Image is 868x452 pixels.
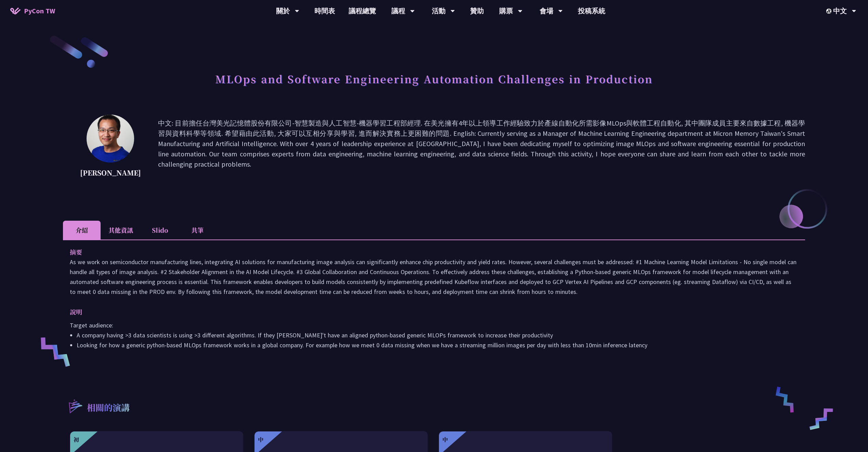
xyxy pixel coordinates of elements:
[158,118,805,180] p: 中文: 目前擔任台灣美光記憶體股份有限公司-智慧製造與人工智慧-機器學習工程部經理. 在美光擁有4年以上領導工作經驗致力於產線自動化所需影像MLOps與軟體工程自動化, 其中團隊成員主要來自數據...
[70,257,798,297] p: As we work on semiconductor manufacturing lines, integrating AI solutions for manufacturing image...
[826,9,833,14] img: Locale Icon
[179,221,216,240] li: 共筆
[101,221,141,240] li: 其他資訊
[77,330,798,340] li: A company having >3 data scientists is using >3 different algorithms. If they [PERSON_NAME]'t hav...
[215,68,653,89] h1: MLOps and Software Engineering Automation Challenges in Production
[74,436,79,444] div: 初
[70,307,785,317] p: 說明
[141,221,179,240] li: Slido
[70,320,798,330] p: Target audience:
[10,8,21,14] img: Home icon of PyCon TW 2025
[87,401,130,415] p: 相關的演講
[77,340,798,350] li: Looking for how a generic python-based MLOps framework works in a global company. For example how...
[3,2,62,20] a: PyCon TW
[63,221,101,240] li: 介紹
[80,168,141,178] p: [PERSON_NAME]
[59,389,92,423] img: r3.8d01567.svg
[442,436,448,444] div: 中
[24,6,55,16] span: PyCon TW
[258,436,263,444] div: 中
[87,115,134,163] img: 程俊培
[70,247,785,257] p: 摘要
